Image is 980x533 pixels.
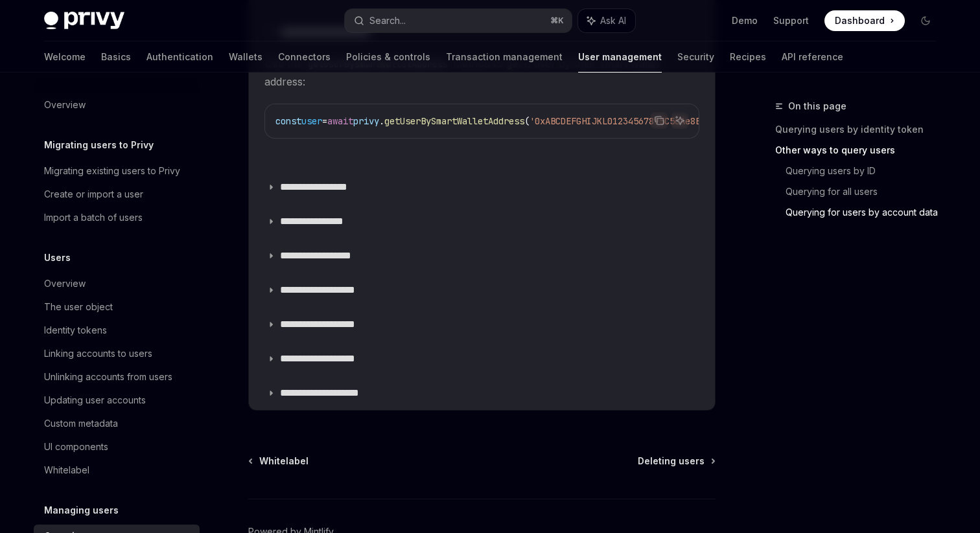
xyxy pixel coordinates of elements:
[782,41,843,73] a: API reference
[44,299,113,315] div: The user object
[101,41,131,73] a: Basics
[732,14,758,27] a: Demo
[327,115,353,127] span: await
[264,54,699,91] span: Use the method to get a user by their smart wallet address:
[44,276,86,291] div: Overview
[44,210,143,225] div: Import a batch of users
[775,140,946,161] a: Other ways to query users
[671,112,688,129] button: Ask AI
[651,112,668,129] button: Copy the contents from the code block
[44,462,89,478] div: Whitelabel
[229,41,262,73] a: Wallets
[34,365,200,389] a: Unlinking accounts from users
[249,15,715,170] details: **** **** **** **** ***Use thegetUserBySmartWalletAddressmethod to get a user by their smart wall...
[44,163,180,179] div: Migrating existing users to Privy
[384,115,524,127] span: getUserBySmartWalletAddress
[44,369,172,385] div: Unlinking accounts from users
[34,435,200,459] a: UI components
[34,342,200,365] a: Linking accounts to users
[301,115,322,127] span: user
[578,9,635,32] button: Ask AI
[44,416,118,431] div: Custom metadata
[786,161,946,181] a: Querying users by ID
[275,115,301,127] span: const
[835,14,885,27] span: Dashboard
[369,13,406,28] div: Search...
[34,412,200,435] a: Custom metadata
[353,115,379,127] span: privy
[250,455,309,468] a: Whitelabel
[34,319,200,342] a: Identity tokens
[44,346,152,361] div: Linking accounts to users
[34,206,200,229] a: Import a batch of users
[730,41,766,73] a: Recipes
[44,41,86,73] a: Welcome
[34,183,200,206] a: Create or import a user
[44,250,71,266] h5: Users
[34,159,200,183] a: Migrating existing users to Privy
[44,12,124,30] img: dark logo
[278,41,331,73] a: Connectors
[638,455,714,468] a: Deleting users
[259,455,309,468] span: Whitelabel
[824,10,905,31] a: Dashboard
[578,41,662,73] a: User management
[34,389,200,412] a: Updating user accounts
[34,93,200,117] a: Overview
[600,14,626,27] span: Ask AI
[44,392,146,408] div: Updating user accounts
[915,10,936,31] button: Toggle dark mode
[346,41,430,73] a: Policies & controls
[775,119,946,140] a: Querying users by identity token
[34,459,200,482] a: Whitelabel
[44,503,119,518] h5: Managing users
[677,41,714,73] a: Security
[524,115,530,127] span: (
[345,9,572,32] button: Search...⌘K
[788,98,846,114] span: On this page
[773,14,809,27] a: Support
[530,115,758,127] span: '0xABCDEFGHIJKL01234567895C5cAe8B9472c14328'
[34,272,200,295] a: Overview
[786,181,946,202] a: Querying for all users
[638,455,705,468] span: Deleting users
[44,187,143,202] div: Create or import a user
[146,41,213,73] a: Authentication
[44,439,108,455] div: UI components
[786,202,946,223] a: Querying for users by account data
[550,16,564,26] span: ⌘ K
[446,41,563,73] a: Transaction management
[34,295,200,319] a: The user object
[44,323,107,338] div: Identity tokens
[379,115,384,127] span: .
[44,137,154,153] h5: Migrating users to Privy
[322,115,327,127] span: =
[44,97,86,113] div: Overview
